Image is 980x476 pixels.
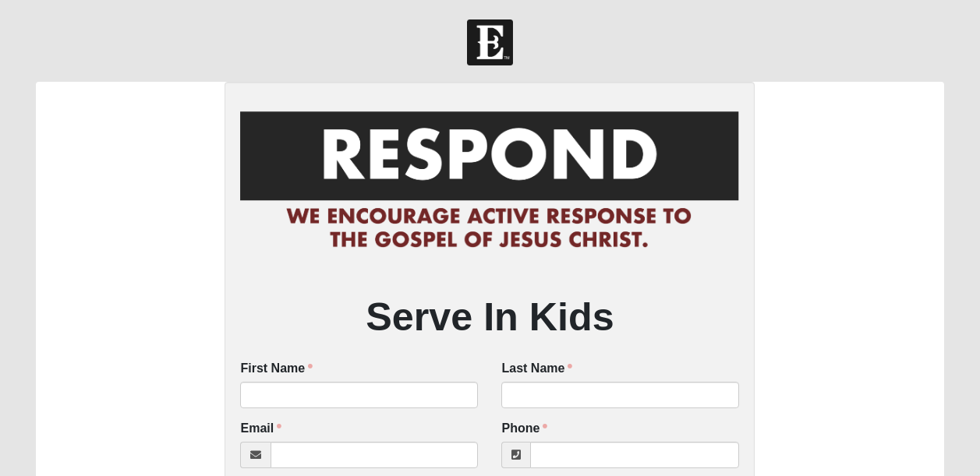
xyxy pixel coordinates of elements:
img: Church of Eleven22 Logo [467,19,513,65]
label: First Name [240,360,313,378]
img: RespondCardHeader.png [240,97,739,264]
label: Email [240,420,281,438]
label: Phone [501,420,547,438]
label: Last Name [501,360,572,378]
h2: Serve In Kids [240,294,739,340]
